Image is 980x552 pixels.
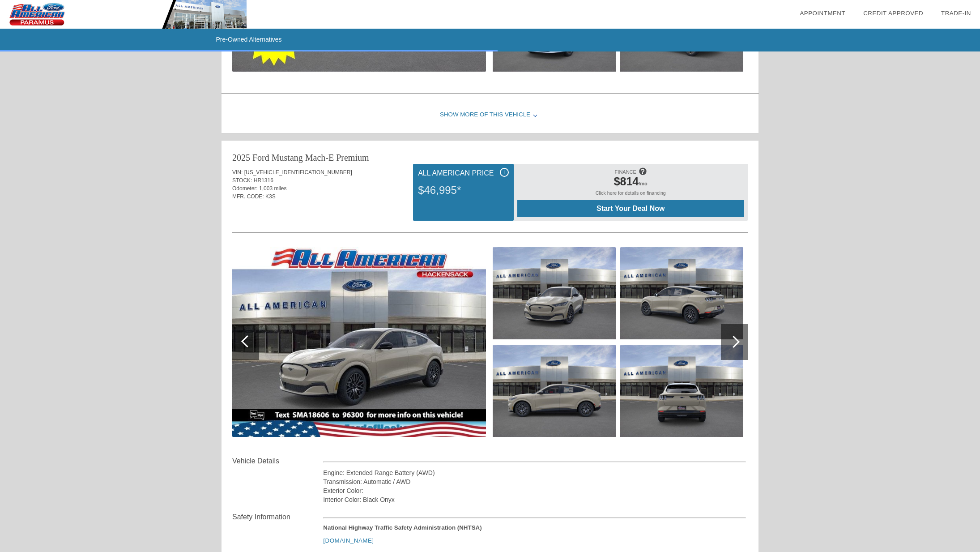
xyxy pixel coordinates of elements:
[493,345,616,437] img: 3.jpg
[614,175,639,188] span: $814
[620,247,743,339] img: 4.jpg
[522,175,740,190] div: /mo
[232,512,323,522] div: Safety Information
[323,524,481,531] strong: National Highway Traffic Safety Administration (NHTSA)
[232,247,486,437] img: 1.jpg
[323,495,746,504] div: Interior Color: Black Onyx
[418,179,508,202] div: $46,995*
[323,537,374,544] a: [DOMAIN_NAME]
[323,468,746,477] div: Engine: Extended Range Battery (AWD)
[232,206,748,220] div: Quoted on [DATE] 9:07:45 AM
[222,97,758,133] div: Show More of this Vehicle
[620,345,743,437] img: 5.jpg
[517,190,744,200] div: Click here for details on financing
[418,168,508,179] div: All American Price
[232,185,258,192] span: Odometer:
[232,169,243,175] span: VIN:
[265,193,276,200] span: K3S
[800,10,845,17] a: Appointment
[254,177,273,184] span: HR1316
[336,151,369,164] div: Premium
[500,168,509,177] div: i
[863,10,923,17] a: Credit Approved
[244,169,352,175] span: [US_VEHICLE_IDENTIFICATION_NUMBER]
[493,247,616,339] img: 2.jpg
[232,151,334,164] div: 2025 Ford Mustang Mach-E
[941,10,971,17] a: Trade-In
[615,169,636,175] span: FINANCE
[232,456,323,466] div: Vehicle Details
[323,477,746,486] div: Transmission: Automatic / AWD
[259,185,286,192] span: 1,003 miles
[528,205,733,213] span: Start Your Deal Now
[232,177,252,184] span: STOCK:
[323,486,746,495] div: Exterior Color:
[232,193,264,200] span: MFR. CODE:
